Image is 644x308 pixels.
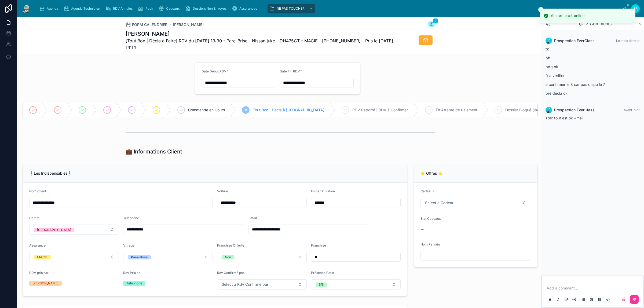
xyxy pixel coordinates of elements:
span: Prospection EverGlass [554,107,595,113]
div: You are back online [551,13,584,19]
span: Avant-hier [624,108,640,112]
button: Select Button [217,252,307,262]
span: 2 Comments [586,20,612,27]
span: 8 [245,108,247,112]
img: App logo [21,4,31,13]
p: pré décla ok [546,90,640,96]
span: 9 [345,108,346,112]
a: FORM CALENDRIER [126,22,167,27]
span: Assurances [239,6,257,11]
span: Présence Ratio [311,271,334,275]
span: Dossiers Non Envoyés [193,6,226,11]
span: zoe: tout est ok +mail [546,116,583,120]
a: NE PAS TOUCHER [268,4,315,13]
a: Cadeaux [157,4,184,13]
div: [GEOGRAPHIC_DATA] [37,228,71,232]
span: Rack [145,6,153,11]
span: ❗Les Indispensables❗ [29,171,72,175]
span: Prospection EverGlass [554,38,595,43]
a: Rack [136,4,157,13]
span: Dossier Bloqué (Indiquer Raison Blocage) [505,107,577,113]
div: MACIF [37,255,47,259]
h1: [PERSON_NAME] [126,30,394,38]
p: tk [546,46,640,52]
button: Select Button [29,252,119,262]
button: Select Button [217,279,307,289]
button: 2 [428,21,435,28]
div: Non [225,255,231,259]
p: bdg ok [546,64,640,69]
span: Cadeaux [166,6,180,11]
span: Etat Cadeaux [420,217,441,221]
button: Select Button [123,252,213,262]
span: Select a Rdv Confirmé par [222,282,268,287]
span: RDV Annulés [113,6,133,11]
span: ⭐ Offres ⭐ [420,171,442,175]
span: Voiture [217,189,228,193]
div: Pare-Brise [131,255,148,259]
span: FORM CALENDRIER [132,22,167,27]
div: [PERSON_NAME] [32,281,58,286]
span: Immatriculation [311,189,335,193]
h1: 💼 Informations Client [126,148,182,155]
span: En Attente de Paiement [436,107,477,113]
span: -- [420,227,424,232]
p: a confirmer le 8 car pas dispo le 7 [546,82,640,87]
span: Cadeaux [420,189,434,193]
span: 11 [497,108,500,112]
span: ER [634,6,638,11]
a: RDV Annulés [104,4,136,13]
span: 10 [427,108,431,112]
span: Centre [29,216,40,220]
div: Téléphone [126,281,142,286]
div: 5/5 [319,283,324,287]
a: [PERSON_NAME] [173,22,204,27]
span: 2 [433,18,438,24]
span: Franchise Offerte [217,243,244,247]
span: Commande en Cours [188,107,225,113]
span: Date Fin RDV [280,69,300,73]
button: Select Button [420,198,531,208]
span: Franchise [311,243,326,247]
p: fr a vérifier [546,73,640,78]
a: Agenda Technicien [62,4,104,13]
div: scrollable content [35,3,623,14]
p: pb [546,55,640,61]
span: NE PAS TOUCHER [277,6,305,11]
a: Agenda [38,4,62,13]
span: [Tout Bon | Décla à Faire] RDV du [DATE] 13:30 - Pare-Brise - Nissan juke - DH475CT - MACIF - [PH... [126,38,394,50]
span: Nom Client [29,189,46,193]
span: Email [248,216,257,220]
span: Nom Parrain [420,242,440,246]
span: Agenda [47,6,58,11]
span: Le mois dernier [616,39,640,43]
span: Date Début RDV [202,69,226,73]
span: RDV Reporté | RDV à Confirmer [352,107,408,113]
span: Agenda Technicien [71,6,100,11]
span: Select a Cadeau [425,200,454,206]
a: Assurances [230,4,261,13]
span: Téléphone [123,216,139,220]
span: Assurance [29,243,46,247]
span: Rdv Confirmé par [217,271,244,275]
span: Vitrage [123,243,134,247]
a: Dossiers Non Envoyés [184,4,230,13]
span: RDV pris par [29,271,49,275]
span: Tout Bon | Décla à [GEOGRAPHIC_DATA] [253,107,324,113]
button: Select Button [311,279,401,289]
button: Close toast [538,7,544,12]
span: Rdv Pris en [123,271,140,275]
button: Select Button [29,225,119,235]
